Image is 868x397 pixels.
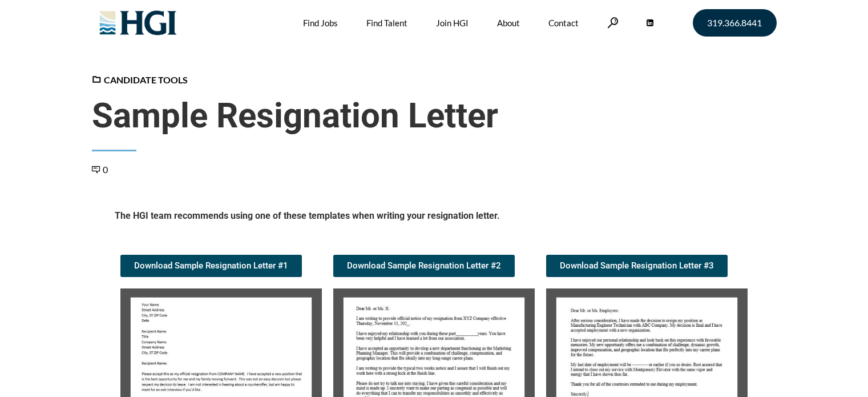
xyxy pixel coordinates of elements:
a: 319.366.8441 [693,9,777,37]
a: Search [607,17,619,28]
a: Download Sample Resignation Letter #3 [546,255,728,277]
a: 0 [92,164,108,175]
span: Download Sample Resignation Letter #3 [560,262,714,270]
h5: The HGI team recommends using one of these templates when writing your resignation letter. [115,210,754,226]
a: Download Sample Resignation Letter #1 [120,255,302,277]
a: Download Sample Resignation Letter #2 [333,255,515,277]
a: Candidate Tools [92,74,188,85]
span: Download Sample Resignation Letter #2 [347,262,501,270]
span: Sample Resignation Letter [92,95,777,137]
span: Download Sample Resignation Letter #1 [134,262,288,270]
span: 319.366.8441 [707,18,762,27]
